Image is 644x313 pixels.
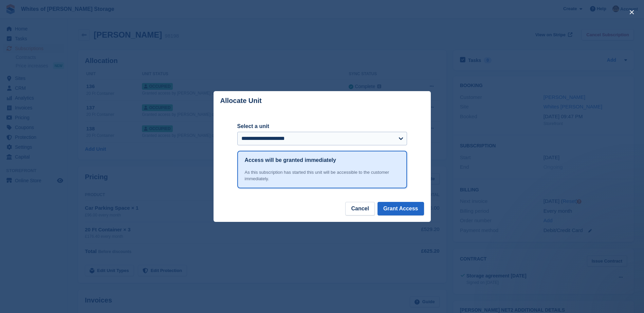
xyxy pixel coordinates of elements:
button: Grant Access [378,202,424,215]
button: Cancel [345,202,374,215]
p: Allocate Unit [220,97,262,105]
div: As this subscription has started this unit will be accessible to the customer immediately. [245,169,400,182]
h1: Access will be granted immediately [245,156,336,164]
label: Select a unit [237,122,407,130]
button: close [626,7,637,18]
